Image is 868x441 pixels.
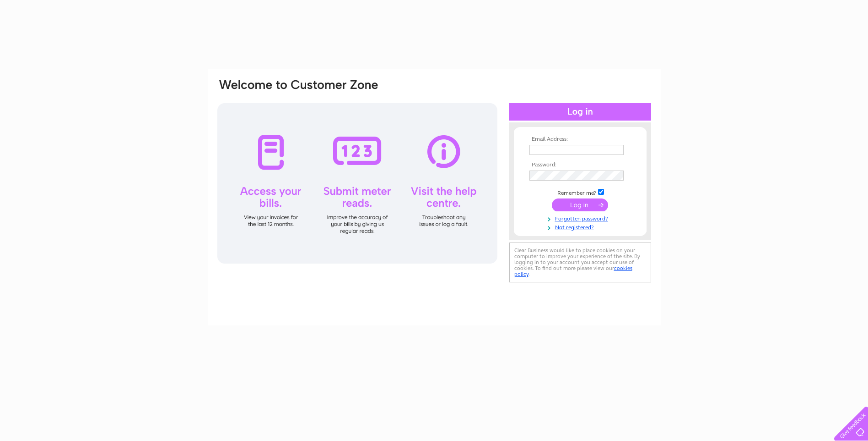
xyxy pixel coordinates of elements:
[552,198,608,211] input: Submit
[529,222,633,231] a: Not registered?
[527,136,633,143] th: Email Address:
[527,162,633,168] th: Password:
[529,214,633,222] a: Forgotten password?
[509,243,651,282] div: Clear Business would like to place cookies on your computer to improve your experience of the sit...
[527,187,633,197] td: Remember me?
[514,265,632,277] a: cookies policy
